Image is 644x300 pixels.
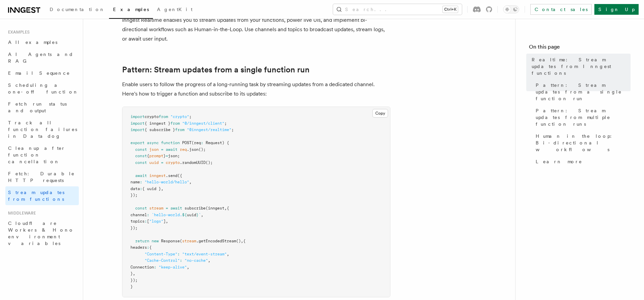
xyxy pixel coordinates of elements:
a: Email Sequence [5,67,79,79]
span: const [135,160,147,165]
span: ; [231,127,234,132]
span: name [130,180,140,184]
span: Scheduling a one-off function [8,82,78,95]
span: Connection [130,265,154,269]
a: Cloudflare Workers & Hono environment variables [5,217,79,249]
span: .json [187,147,199,152]
span: = [166,154,168,158]
span: uuid [149,160,159,165]
span: topics [130,219,145,224]
span: .getEncodedStream [196,239,236,243]
span: ({ [177,173,182,178]
a: Scheduling a one-off function [5,79,79,98]
span: [ [147,219,149,224]
span: , [227,252,229,256]
span: : [140,186,142,191]
span: POST [182,140,192,145]
span: Examples [113,7,149,12]
span: Fetch: Durable HTTP requests [8,171,75,183]
a: Pattern: Stream updates from a single function run [122,65,310,74]
span: channel [130,213,147,217]
span: = [161,147,163,152]
span: : [145,219,147,224]
a: Sign Up [594,4,639,15]
span: return [135,239,149,243]
button: Toggle dark mode [503,5,519,13]
span: import [130,127,145,132]
span: "@inngest/realtime" [187,127,231,132]
span: } [130,284,133,289]
span: { [227,206,229,211]
span: { [243,239,246,243]
span: await [170,206,182,211]
a: Fetch: Durable HTTP requests [5,168,79,186]
span: ; [224,121,227,126]
span: req [180,147,187,152]
span: , [166,219,168,224]
span: (inngest [206,206,224,211]
span: Track all function failures in Datadog [8,120,77,139]
span: Pattern: Stream updates from a single function run [536,82,631,102]
span: "logs" [149,219,163,224]
button: Search...Ctrl+K [333,4,462,15]
a: AI Agents and RAG [5,48,79,67]
span: const [135,154,147,158]
span: "crypto" [170,114,189,119]
span: { inngest } [145,121,170,126]
span: : [140,180,142,184]
span: Human in the loop: Bi-directional workflows [536,133,631,153]
span: "@/inngest/client" [182,121,224,126]
span: await [166,147,177,152]
span: , [241,239,243,243]
span: }); [130,193,138,197]
span: .randomUUID [180,160,206,165]
span: (); [206,160,213,165]
span: , [187,265,189,269]
a: Contact sales [530,4,592,15]
span: inngest [149,173,166,178]
span: AI Agents and RAG [8,52,73,64]
span: stream [149,206,163,211]
span: , [133,271,135,276]
button: Copy [372,109,388,118]
span: .send [166,173,177,178]
span: ] [163,219,166,224]
span: subscribe [184,206,206,211]
span: Fetch run status and output [8,101,67,113]
span: { [149,245,152,250]
a: Pattern: Stream updates from multiple function runs [533,105,631,130]
span: ) { [222,140,229,145]
span: "no-cache" [184,258,208,263]
span: Stream updates from functions [8,190,64,202]
a: Human in the loop: Bi-directional workflows [533,130,631,156]
span: } [196,213,199,217]
a: Examples [109,2,153,19]
span: new [152,239,159,243]
span: const [135,206,147,211]
span: { uuid } [142,186,161,191]
span: Middleware [5,211,36,216]
span: Cloudflare Workers & Hono environment variables [8,221,74,246]
span: "keep-alive" [159,265,187,269]
span: (); [199,147,206,152]
span: ( [180,239,182,243]
a: Realtime: Stream updates from Inngest functions [529,54,631,79]
span: from [175,127,184,132]
span: from [170,121,180,126]
span: , [161,186,163,191]
p: Enable users to follow the progress of a long-running task by streaming updates from a dedicated ... [122,80,390,99]
span: from [159,114,168,119]
span: { subscribe } [145,127,175,132]
span: "Cache-Control" [145,258,180,263]
span: const [135,147,147,152]
span: "hello-world/hello" [145,180,189,184]
p: Inngest Realtime enables you to stream updates from your functions, power live UIs, and implement... [122,15,390,44]
span: json [149,147,159,152]
span: , [189,180,192,184]
span: { [147,154,149,158]
span: : [201,140,203,145]
span: function [161,140,180,145]
span: : [154,265,156,269]
span: = [166,206,168,211]
span: }); [130,278,138,283]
